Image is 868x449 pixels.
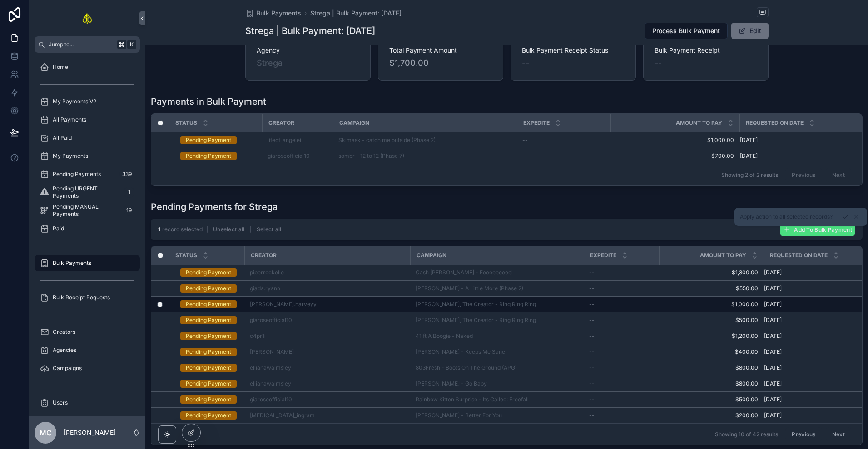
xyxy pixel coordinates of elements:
span: -- [589,396,595,403]
a: -- [589,269,654,276]
span: -- [589,269,595,276]
span: -- [522,152,528,160]
span: Strega | Bulk Payment: [DATE] [310,9,402,18]
button: Next [826,427,851,441]
a: [DATE] [764,317,855,324]
a: ellianawalmsley_ [250,364,405,371]
button: Unselect all [210,222,248,237]
a: giaroseofficial10 [250,317,405,324]
a: [DATE] [764,269,855,276]
span: -- [589,301,595,308]
span: Bulk Receipt Requests [53,294,110,301]
span: Amount To Pay [676,119,722,127]
a: -- [589,301,654,308]
span: 803Fresh - Boots On The Ground (APG) [416,364,517,371]
div: Pending Payment [186,300,231,308]
button: Jump to...K [35,36,140,53]
span: Pending Payments [53,171,101,178]
span: -- [589,364,595,371]
span: Users [53,399,68,406]
span: giaroseofficial10 [250,396,292,403]
span: K [128,41,135,48]
a: 41 ft A Boogie - Naked [416,332,578,340]
div: Pending Payment [186,136,231,144]
span: Pending URGENT Payments [53,185,120,200]
a: Cash [PERSON_NAME] - Feeeeeeeeel [416,269,578,276]
a: Skimask - catch me outside (Phase 2) [338,137,511,144]
span: My Payments [53,152,88,160]
a: Pending Payment [180,316,239,324]
span: -- [589,412,595,419]
a: [PERSON_NAME] - Keeps Me Sane [416,348,505,356]
span: Requested On Date [746,119,804,127]
span: [DATE] [764,348,782,356]
a: Rainbow Kitten Surprise - Its Called: Freefall [416,396,578,403]
span: Agency [257,46,359,55]
a: [PERSON_NAME] [250,348,294,356]
span: [DATE] [764,332,782,340]
span: All Paid [53,134,72,142]
a: -- [589,380,654,387]
span: Creator [268,119,294,127]
a: [PERSON_NAME] - Better For You [416,412,578,419]
a: -- [589,332,654,340]
a: lifeof_angelei [268,137,301,144]
a: [MEDICAL_DATA]_ingram [250,412,315,419]
a: $550.00 [665,285,758,292]
span: giada.ryann [250,285,280,292]
a: $800.00 [665,380,758,387]
a: [DATE] [764,380,855,387]
a: lifeof_angelei [268,137,327,144]
a: $1,000.00 [616,137,734,144]
a: [PERSON_NAME], The Creator - Ring Ring Ring [416,317,536,324]
a: -- [522,137,605,144]
span: Expedite [590,252,616,259]
span: All Payments [53,116,86,123]
a: Pending URGENT Payments1 [35,184,140,200]
a: Bulk Payments [35,255,140,271]
a: Pending Payment [180,268,239,277]
span: Status [175,252,197,259]
a: 803Fresh - Boots On The Ground (APG) [416,364,578,371]
span: [PERSON_NAME].harveyy [250,301,317,308]
span: [DATE] [764,301,782,308]
span: [DATE] [764,412,782,419]
a: piperrockelle [250,269,405,276]
a: -- [589,317,654,324]
span: Skimask - catch me outside (Phase 2) [338,137,436,144]
a: Pending MANUAL Payments19 [35,202,140,219]
span: Status [175,119,197,127]
a: Pending Payment [180,284,239,293]
a: [PERSON_NAME] [250,348,405,356]
a: My Payments [35,148,140,164]
a: My Payments V2 [35,93,140,110]
a: Pending Payment [180,411,239,420]
h1: Payments in Bulk Payment [151,95,266,108]
a: All Payments [35,112,140,128]
span: Home [53,63,68,71]
span: -- [589,317,595,324]
a: Pending Payment [180,380,239,388]
span: [DATE] [740,152,758,160]
span: My Payments V2 [53,98,96,105]
a: [PERSON_NAME], The Creator - Ring Ring Ring [416,301,536,308]
div: Pending Payment [186,348,231,356]
a: Bulk Receipt Requests [35,289,140,306]
a: $800.00 [665,364,758,371]
span: Showing 10 of 42 results [715,431,778,438]
a: [PERSON_NAME], The Creator - Ring Ring Ring [416,317,578,324]
span: Cash [PERSON_NAME] - Feeeeeeeeel [416,269,513,276]
span: $500.00 [665,396,758,403]
a: Pending Payment [180,152,257,160]
span: MC [40,427,52,438]
span: $200.00 [665,412,758,419]
a: [DATE] [740,137,855,144]
span: [DATE] [764,285,782,292]
a: Pending Payment [180,364,239,372]
a: Pending Payment [180,395,239,404]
